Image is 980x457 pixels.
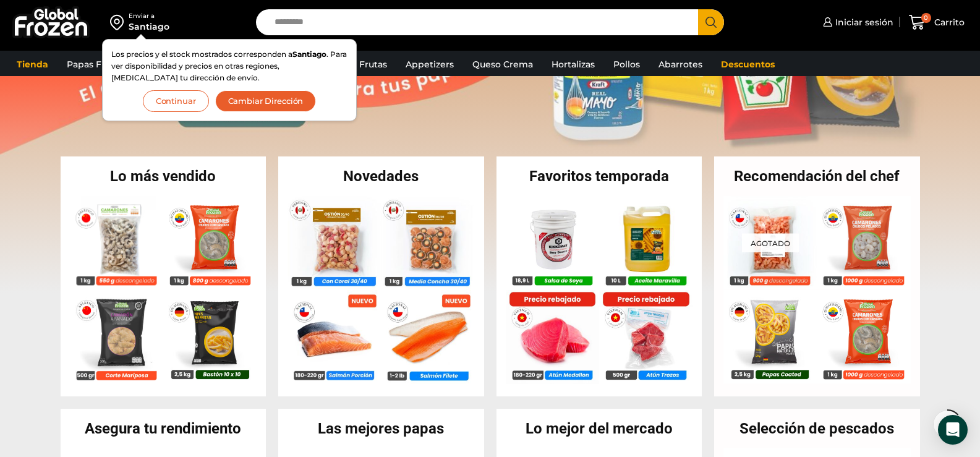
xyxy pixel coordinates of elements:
[496,169,702,184] h2: Favoritos temporada
[61,169,266,184] h2: Lo más vendido
[607,53,646,76] a: Pollos
[215,90,317,112] button: Cambiar Dirección
[938,415,968,445] div: Open Intercom Messenger
[61,421,266,436] h2: Asegura tu rendimiento
[129,20,169,33] div: Santiago
[278,169,484,184] h2: Novedades
[931,16,965,28] span: Carrito
[714,169,920,184] h2: Recomendación del chef
[399,53,460,76] a: Appetizers
[714,421,920,436] h2: Selección de pescados
[820,10,893,35] a: Iniciar sesión
[278,421,484,436] h2: Las mejores papas
[698,9,724,35] button: Search button
[545,53,601,76] a: Hortalizas
[742,233,799,252] p: Agotado
[61,53,127,76] a: Papas Fritas
[715,53,781,76] a: Descuentos
[496,421,702,436] h2: Lo mejor del mercado
[906,8,968,37] a: 0 Carrito
[111,48,347,84] p: Los precios y el stock mostrados corresponden a . Para ver disponibilidad y precios en otras regi...
[292,49,326,59] strong: Santiago
[11,53,54,76] a: Tienda
[143,90,209,112] button: Continuar
[921,13,931,23] span: 0
[110,12,129,33] img: address-field-icon.svg
[466,53,539,76] a: Queso Crema
[832,16,893,28] span: Iniciar sesión
[652,53,709,76] a: Abarrotes
[129,12,169,20] div: Enviar a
